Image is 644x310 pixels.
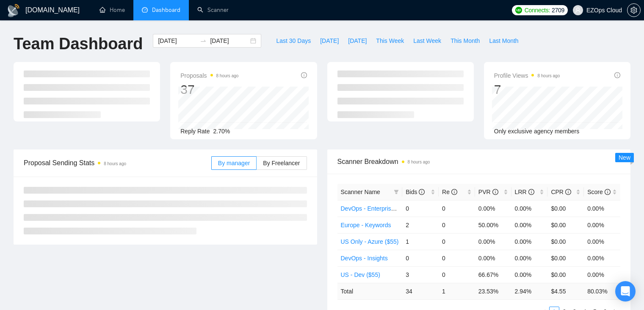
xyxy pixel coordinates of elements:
span: Bids [406,189,425,195]
span: Last Month [489,36,518,45]
td: Total [337,283,403,299]
span: info-circle [565,189,571,195]
span: info-circle [451,189,457,195]
span: Connects: [525,6,550,15]
td: 0 [439,217,475,233]
span: Proposal Sending Stats [24,158,211,168]
td: 0.00% [475,250,511,266]
a: homeHome [100,6,125,14]
td: 0 [439,266,475,283]
td: 50.00% [475,217,511,233]
span: This Month [451,36,480,45]
button: setting [627,3,641,17]
td: 80.03 % [584,283,620,299]
span: [DATE] [320,36,339,45]
td: 0.00% [475,233,511,250]
a: DevOps - Insights [341,255,388,262]
span: setting [627,7,640,14]
time: 8 hours ago [408,160,430,164]
td: 1 [402,233,439,250]
span: Last Week [413,36,441,45]
span: filter [394,189,399,194]
span: 2.70% [213,128,230,135]
td: $0.00 [547,200,584,217]
td: 0.00% [584,233,620,250]
span: Re [442,189,457,195]
time: 8 hours ago [216,73,239,78]
time: 8 hours ago [104,161,126,166]
td: 0.00% [584,250,620,266]
span: info-circle [419,189,425,195]
td: $ 4.55 [547,283,584,299]
td: 0.00% [511,266,548,283]
td: 0.00% [584,200,620,217]
span: to [200,37,207,44]
h1: Team Dashboard [14,34,143,54]
span: Reply Rate [180,128,210,135]
td: 0 [402,200,439,217]
input: End date [210,36,249,45]
span: info-circle [301,72,307,78]
td: 0.00% [511,233,548,250]
button: This Week [371,34,409,48]
a: Europe - Keywords [341,222,391,228]
td: 0 [439,200,475,217]
a: DevOps - Enterprise Clients [341,205,415,212]
span: PVR [478,189,498,195]
td: 23.53 % [475,283,511,299]
span: Scanner Name [341,189,380,195]
span: info-circle [492,189,498,195]
time: 8 hours ago [537,73,560,78]
span: info-circle [605,189,611,195]
span: This Week [376,36,404,45]
div: Open Intercom Messenger [615,281,636,302]
span: info-circle [614,72,620,78]
a: setting [627,7,641,14]
span: Proposals [180,70,238,81]
span: Dashboard [152,6,180,14]
button: This Month [446,34,484,48]
td: $0.00 [547,233,584,250]
td: 66.67% [475,266,511,283]
span: LRR [515,189,534,195]
a: searchScanner [197,6,229,14]
td: 2 [402,217,439,233]
td: $0.00 [547,250,584,266]
span: dashboard [142,7,148,13]
button: Last 30 Days [271,34,315,48]
div: 7 [494,82,560,98]
span: Only exclusive agency members [494,128,580,135]
img: upwork-logo.png [515,7,522,14]
span: user [575,7,581,13]
td: 0 [439,250,475,266]
button: Last Month [484,34,523,48]
td: 34 [402,283,439,299]
td: 0.00% [584,217,620,233]
div: 37 [180,82,238,98]
input: Start date [158,36,196,45]
td: 0.00% [511,200,548,217]
td: $0.00 [547,266,584,283]
span: [DATE] [348,36,367,45]
td: 2.94 % [511,283,548,299]
a: US Only - Azure ($55) [341,238,399,245]
button: Last Week [409,34,446,48]
td: 0.00% [511,217,548,233]
td: 1 [439,283,475,299]
td: 0 [402,250,439,266]
span: filter [392,186,401,198]
td: 0 [439,233,475,250]
span: swap-right [200,37,207,44]
td: 3 [402,266,439,283]
span: New [619,154,630,161]
img: logo [7,4,20,17]
span: 2709 [552,6,564,15]
span: Profile Views [494,70,560,81]
td: $0.00 [547,217,584,233]
span: Last 30 Days [276,36,311,45]
td: 0.00% [511,250,548,266]
span: Scanner Breakdown [337,156,621,167]
span: Score [587,189,610,195]
td: 0.00% [475,200,511,217]
td: 0.00% [584,266,620,283]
